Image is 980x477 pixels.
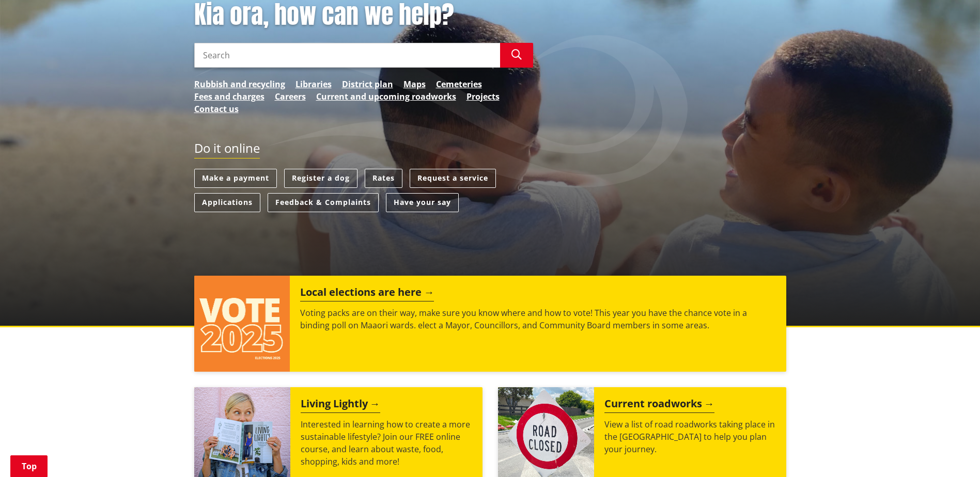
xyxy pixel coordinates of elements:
a: Libraries [295,78,332,90]
a: Feedback & Complaints [268,193,379,212]
iframe: Messenger Launcher [932,434,970,471]
a: Fees and charges [194,90,265,103]
input: Search input [194,43,500,68]
p: Interested in learning how to create a more sustainable lifestyle? Join our FREE online course, a... [301,418,472,468]
a: District plan [342,78,393,90]
a: Cemeteries [436,78,482,90]
h2: Current roadworks [604,397,714,413]
h2: Do it online [194,141,260,159]
a: Applications [194,193,260,212]
h2: Local elections are here [300,286,434,301]
a: Local elections are here Voting packs are on their way, make sure you know where and how to vote!... [194,276,786,372]
img: Vote 2025 [194,276,290,372]
p: Voting packs are on their way, make sure you know where and how to vote! This year you have the c... [300,307,775,331]
a: Rates [365,169,402,188]
h2: Living Lightly [301,397,380,413]
a: Contact us [194,103,239,115]
a: Register a dog [284,169,357,188]
a: Rubbish and recycling [194,78,285,90]
p: View a list of road roadworks taking place in the [GEOGRAPHIC_DATA] to help you plan your journey. [604,418,776,455]
a: Careers [275,90,306,103]
a: Request a service [410,169,496,188]
a: Maps [403,78,426,90]
a: Make a payment [194,169,277,188]
a: Top [10,455,48,477]
a: Have your say [386,193,459,212]
a: Current and upcoming roadworks [316,90,456,103]
a: Projects [466,90,500,103]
